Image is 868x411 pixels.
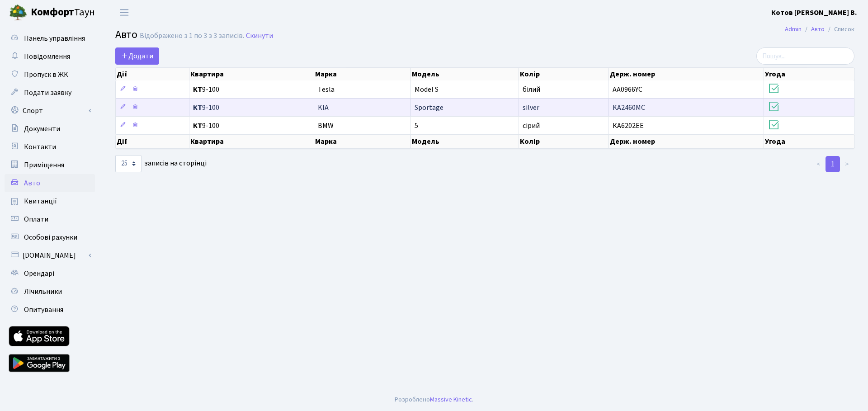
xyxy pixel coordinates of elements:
[24,305,63,315] span: Опитування
[5,265,95,283] a: Орендарі
[415,85,439,94] span: Model S
[826,156,840,172] a: 1
[519,68,609,80] th: Колір
[771,7,857,18] a: Котов [PERSON_NAME] В.
[193,121,202,131] b: КТ
[24,287,62,297] span: Лічильники
[193,122,310,129] span: 9-100
[193,103,202,113] b: КТ
[785,24,802,34] a: Admin
[24,232,77,242] span: Особові рахунки
[314,68,411,80] th: Марка
[140,32,244,40] div: Відображено з 1 по 3 з 3 записів.
[24,33,85,43] span: Панель управління
[193,104,310,111] span: 9-100
[9,4,27,22] img: logo.png
[764,68,854,80] th: Угода
[189,68,314,80] th: Квартира
[24,124,60,134] span: Документи
[115,155,142,172] select: записів на сторінці
[24,142,56,152] span: Контакти
[771,20,868,39] nav: breadcrumb
[116,135,189,148] th: Дії
[5,66,95,84] a: Пропуск в ЖК
[5,47,95,66] a: Повідомлення
[5,156,95,174] a: Приміщення
[5,138,95,156] a: Контакти
[24,52,70,61] span: Повідомлення
[411,68,519,80] th: Модель
[24,178,40,188] span: Авто
[5,120,95,138] a: Документи
[24,160,64,170] span: Приміщення
[756,47,854,65] input: Пошук...
[193,85,202,94] b: КТ
[5,102,95,120] a: Спорт
[523,121,540,131] span: сірий
[5,283,95,301] a: Лічильники
[31,5,95,20] span: Таун
[5,246,95,265] a: [DOMAIN_NAME]
[811,24,825,34] a: Авто
[771,8,857,18] b: Котов [PERSON_NAME] В.
[318,121,334,131] span: BMW
[189,135,314,148] th: Квартира
[24,269,54,279] span: Орендарі
[31,5,74,19] b: Комфорт
[519,135,609,148] th: Колір
[24,88,71,98] span: Подати заявку
[523,85,540,94] span: білий
[5,210,95,228] a: Оплати
[193,86,310,93] span: 9-100
[24,214,48,224] span: Оплати
[5,29,95,47] a: Панель управління
[116,68,189,80] th: Дії
[246,32,273,40] a: Скинути
[5,84,95,102] a: Подати заявку
[5,174,95,192] a: Авто
[523,103,539,113] span: silver
[121,51,153,61] span: Додати
[113,5,136,20] button: Переключити навігацію
[5,301,95,319] a: Опитування
[5,192,95,210] a: Квитанції
[430,395,472,404] a: Massive Kinetic
[415,103,443,113] span: Sportage
[395,395,473,405] div: Розроблено .
[5,228,95,246] a: Особові рахунки
[609,135,764,148] th: Держ. номер
[115,155,207,172] label: записів на сторінці
[24,196,57,206] span: Квитанції
[24,70,68,80] span: Пропуск в ЖК
[115,47,159,65] a: Додати
[764,135,854,148] th: Угода
[115,27,137,43] span: Авто
[415,121,418,131] span: 5
[318,103,329,113] span: KIA
[613,121,644,131] span: КА6202ЕЕ
[825,24,854,34] li: Список
[318,85,335,94] span: Tesla
[411,135,519,148] th: Модель
[613,103,645,113] span: KA2460MC
[314,135,411,148] th: Марка
[613,85,642,94] span: AA0966YC
[609,68,764,80] th: Держ. номер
